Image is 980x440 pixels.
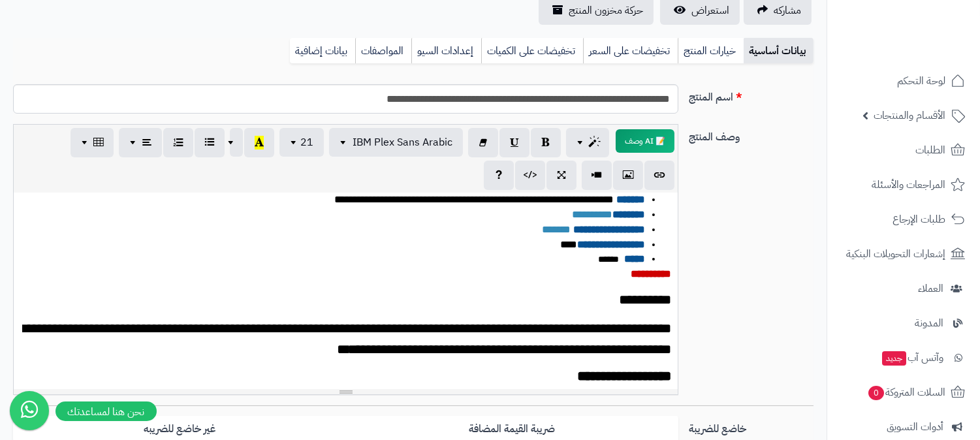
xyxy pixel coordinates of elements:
[411,38,481,64] a: إعدادات السيو
[835,307,972,339] a: المدونة
[684,416,819,437] label: خاضع للضريبة
[835,342,972,373] a: وآتس آبجديد
[881,349,943,367] span: وآتس آب
[915,141,945,159] span: الطلبات
[846,245,945,263] span: إشعارات التحويلات البنكية
[882,351,906,366] span: جديد
[867,383,945,401] span: السلات المتروكة
[915,314,943,332] span: المدونة
[481,38,583,64] a: تخفيضات على الكميات
[835,134,972,166] a: الطلبات
[887,418,943,436] span: أدوات التسويق
[583,38,678,64] a: تخفيضات على السعر
[353,134,452,150] span: IBM Plex Sans Arabic
[691,3,729,18] span: استعراض
[684,84,819,105] label: اسم المنتج
[835,273,972,304] a: العملاء
[355,38,411,64] a: المواصفات
[918,279,943,298] span: العملاء
[744,38,814,64] a: بيانات أساسية
[874,106,945,125] span: الأقسام والمنتجات
[616,129,674,153] button: 📝 AI وصف
[835,169,972,200] a: المراجعات والأسئلة
[329,128,463,157] button: IBM Plex Sans Arabic
[678,38,744,64] a: خيارات المنتج
[835,238,972,270] a: إشعارات التحويلات البنكية
[835,377,972,408] a: السلات المتروكة0
[868,386,884,400] span: 0
[774,3,801,18] span: مشاركه
[569,3,643,18] span: حركة مخزون المنتج
[891,37,968,64] img: logo-2.png
[897,72,945,90] span: لوحة التحكم
[835,65,972,97] a: لوحة التحكم
[684,124,819,145] label: وصف المنتج
[279,128,324,157] button: 21
[290,38,355,64] a: بيانات إضافية
[300,134,313,150] span: 21
[872,176,945,194] span: المراجعات والأسئلة
[893,210,945,228] span: طلبات الإرجاع
[835,204,972,235] a: طلبات الإرجاع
